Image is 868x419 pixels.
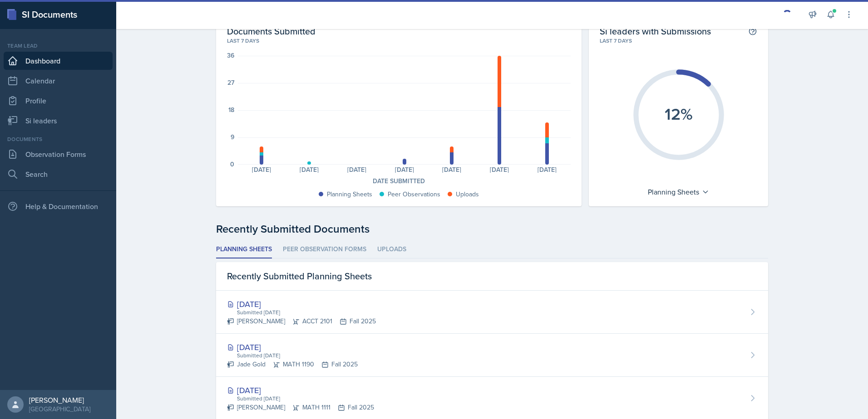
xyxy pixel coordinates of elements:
a: Calendar [4,72,113,90]
li: Planning Sheets [216,241,272,258]
a: Profile [4,92,113,110]
div: [PERSON_NAME] MATH 1111 Fall 2025 [227,403,374,412]
div: Recently Submitted Documents [216,221,768,237]
div: Jade Gold MATH 1190 Fall 2025 [227,360,358,369]
div: Submitted [DATE] [236,308,376,317]
div: Planning Sheets [327,190,372,199]
div: [DATE] [238,166,286,173]
div: 36 [227,52,234,58]
div: Last 7 days [227,37,571,45]
h2: Documents Submitted [227,25,571,37]
div: [DATE] [227,341,358,353]
a: Search [4,165,113,183]
div: [GEOGRAPHIC_DATA] [29,404,90,414]
text: 12% [665,102,693,126]
div: [DATE] [380,166,428,173]
div: [DATE] [286,166,333,173]
div: [PERSON_NAME] ACCT 2101 Fall 2025 [227,317,376,326]
div: [DATE] [523,166,571,173]
div: [DATE] [428,166,476,173]
div: Help & Documentation [4,197,113,215]
div: [DATE] [227,298,376,310]
div: Peer Observations [388,190,440,199]
div: Planning Sheets [643,185,714,199]
a: Si leaders [4,112,113,130]
div: Recently Submitted Planning Sheets [216,262,768,291]
div: Uploads [456,190,479,199]
div: Submitted [DATE] [236,395,374,403]
a: [DATE] Submitted [DATE] [PERSON_NAME]ACCT 2101Fall 2025 [216,291,768,334]
div: Team lead [4,42,113,50]
a: [DATE] Submitted [DATE] Jade GoldMATH 1190Fall 2025 [216,334,768,377]
div: Last 7 days [600,37,757,45]
div: [DATE] [333,166,381,173]
a: Dashboard [4,52,113,70]
div: 0 [230,161,234,167]
div: [PERSON_NAME] [29,395,90,404]
div: 9 [231,134,234,140]
div: 27 [227,79,234,86]
a: Observation Forms [4,145,113,163]
div: [DATE] [476,166,523,173]
h2: Si leaders with Submissions [600,25,711,37]
div: Date Submitted [227,176,571,186]
div: [DATE] [227,384,374,396]
li: Uploads [377,241,406,258]
div: Submitted [DATE] [236,351,358,360]
div: 18 [228,107,234,113]
li: Peer Observation Forms [283,241,366,258]
div: Documents [4,135,113,143]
